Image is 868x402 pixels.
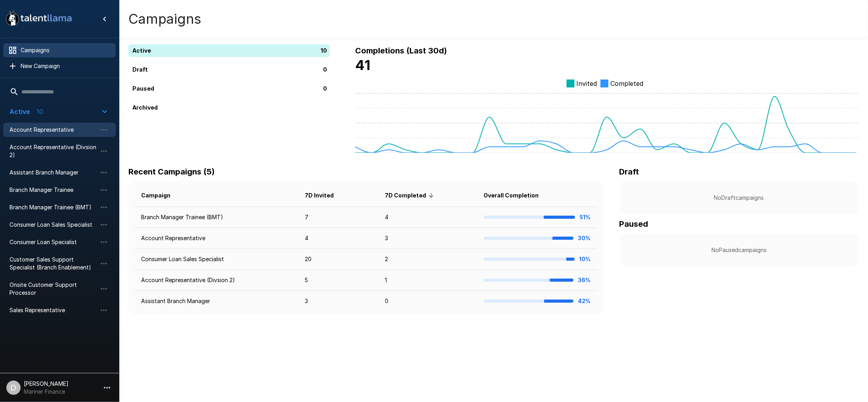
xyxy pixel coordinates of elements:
b: 42% [578,298,591,304]
b: 30% [578,235,591,241]
td: 7 [298,207,378,228]
p: 0 [323,85,327,93]
td: 20 [298,249,378,270]
b: 36% [578,277,591,283]
span: Campaign [141,191,181,200]
td: Account Representative (Divsion 2) [135,270,298,291]
span: 7D Completed [385,191,436,200]
span: Overall Completion [484,191,549,200]
td: 2 [379,249,477,270]
td: 4 [379,207,477,228]
td: 3 [379,228,477,249]
b: Completions (Last 30d) [355,46,447,55]
p: No Draft campaigns [632,194,846,202]
p: 10 [321,47,327,55]
span: 7D Invited [305,191,344,200]
td: 3 [298,291,378,312]
td: 0 [379,291,477,312]
td: Account Representative [135,228,298,249]
td: 5 [298,270,378,291]
b: Draft [619,167,639,176]
h4: Campaigns [128,11,201,27]
b: 10% [579,256,591,262]
b: 51% [580,214,591,220]
p: 0 [323,66,327,74]
td: 4 [298,228,378,249]
td: Assistant Branch Manager [135,291,298,312]
td: Branch Manager Trainee (BMT) [135,207,298,228]
td: Consumer Loan Sales Specialist [135,249,298,270]
td: 1 [379,270,477,291]
b: Recent Campaigns (5) [128,167,215,176]
b: Paused [619,219,648,229]
b: 41 [355,57,370,73]
p: No Paused campaigns [632,246,846,254]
